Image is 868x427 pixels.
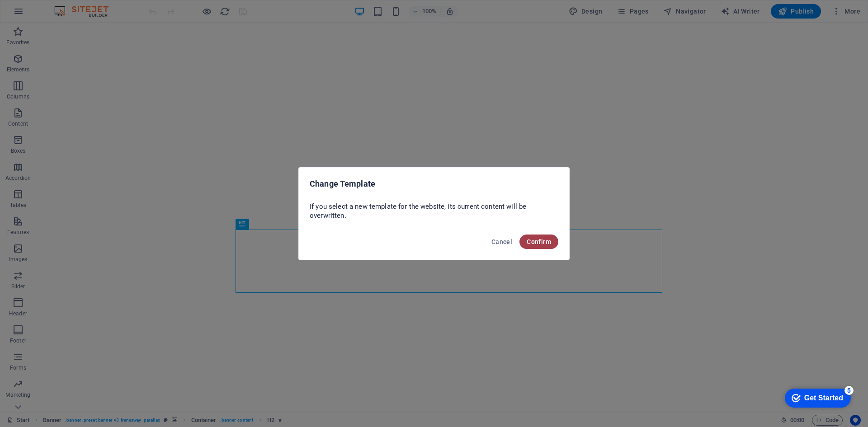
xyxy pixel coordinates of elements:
[67,2,76,11] div: 5
[310,178,558,189] h2: Change Template
[527,238,551,245] span: Confirm
[310,202,558,220] p: If you select a new template for the website, its current content will be overwritten.
[488,235,516,249] button: Cancel
[27,10,66,18] div: Get Started
[7,5,73,23] div: Get Started 5 items remaining, 0% complete
[491,238,512,245] span: Cancel
[519,235,558,249] button: Confirm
